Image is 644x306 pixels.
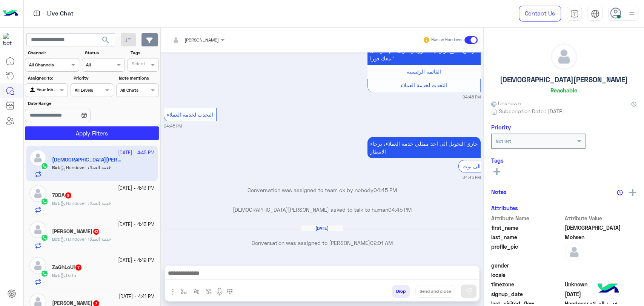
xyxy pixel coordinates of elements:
[101,35,110,45] span: search
[52,272,60,278] b: :
[301,225,343,231] h6: [DATE]
[617,189,623,195] img: notes
[551,44,577,69] img: defaultAdmin.png
[491,205,518,211] h6: Attributes
[367,137,481,158] p: 15/10/2025, 4:45 PM
[52,200,60,206] b: :
[190,285,203,297] button: Trigger scenario
[164,206,481,214] p: [DEMOGRAPHIC_DATA][PERSON_NAME] asked to talk to human
[184,37,219,43] span: [PERSON_NAME]
[491,99,521,107] span: Unknown
[60,272,76,278] span: Data
[3,33,17,46] img: 1403182699927242
[491,280,563,288] span: timezone
[567,6,582,22] a: tab
[164,238,481,246] p: Conversation was assigned to [PERSON_NAME]
[392,285,410,298] button: Drop
[181,288,187,294] img: select flow
[47,9,74,19] p: Live Chat
[463,94,481,100] small: 04:45 PM
[491,157,636,164] h6: Tags
[591,9,599,18] img: tab
[491,233,563,241] span: last_name
[565,271,637,279] span: null
[565,261,637,269] span: null
[41,198,48,205] img: WhatsApp
[491,271,563,279] span: locale
[118,257,155,264] small: [DATE] - 4:42 PM
[52,264,82,271] h5: ZaGhLoUl
[164,123,182,129] small: 04:45 PM
[131,60,145,69] div: Select
[550,87,577,94] h6: Reachable
[32,9,41,18] img: tab
[491,188,507,195] h6: Notes
[97,33,115,49] button: search
[496,138,511,144] b: Not Set
[519,6,561,22] a: Contact Us
[119,75,158,81] label: Note mentions
[627,9,636,18] img: profile
[565,243,584,261] img: defaultAdmin.png
[465,288,472,295] img: send message
[75,264,81,271] span: 7
[458,160,501,172] div: الرجوع الى بوت
[28,100,112,107] label: Date Range
[570,9,579,18] img: tab
[65,192,71,198] span: 9
[491,261,563,269] span: gender
[178,285,190,297] button: select flow
[491,214,563,222] span: Attribute Name
[565,224,637,232] span: Islam
[93,229,99,235] span: 13
[373,187,397,193] span: 04:45 PM
[227,289,233,295] img: make a call
[491,290,563,298] span: signup_date
[203,285,215,297] button: create order
[629,189,636,196] img: add
[491,243,563,260] span: profile_pic
[491,224,563,232] span: first_name
[167,111,213,118] span: التحدث لخدمة العملاء
[565,214,637,222] span: Attribute Value
[431,37,463,43] small: Human Handover
[41,270,48,277] img: WhatsApp
[565,290,637,298] span: 2025-10-15T10:43:33.331Z
[52,236,59,242] span: Bot
[118,221,155,228] small: [DATE] - 4:43 PM
[60,200,111,206] span: Handover خدمة العملاء
[407,68,441,75] span: القائمة الرئيسية
[28,49,78,56] label: Channel:
[119,293,155,300] small: [DATE] - 4:41 PM
[499,107,564,115] span: Subscription Date : [DATE]
[206,288,212,294] img: create order
[52,200,59,206] span: Bot
[3,6,18,22] img: Logo
[215,287,224,296] img: send voice note
[370,239,393,246] span: 02:01 AM
[401,82,447,88] span: التحدث لخدمة العملاء
[168,287,177,296] img: send attachment
[29,185,46,202] img: defaultAdmin.png
[388,206,412,213] span: 04:45 PM
[164,186,481,194] p: Conversation was assigned to team cx by nobody
[52,272,59,278] span: Bot
[463,174,481,180] small: 04:45 PM
[131,49,158,56] label: Tags
[565,233,637,241] span: Mohsen
[28,75,67,81] label: Assigned to:
[52,236,60,242] b: :
[41,234,48,241] img: WhatsApp
[491,124,511,131] h6: Priority
[52,192,72,198] h5: 7ODA
[118,185,155,192] small: [DATE] - 4:43 PM
[52,228,100,235] h5: Abdelfattah Abdelrhman
[29,221,46,238] img: defaultAdmin.png
[565,280,637,288] span: Unknown
[25,126,159,140] button: Apply Filters
[415,285,455,298] button: Send and close
[85,49,124,56] label: Status
[500,75,628,84] h5: [DEMOGRAPHIC_DATA][PERSON_NAME]
[60,236,111,242] span: Handover خدمة العملاء
[193,288,199,294] img: Trigger scenario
